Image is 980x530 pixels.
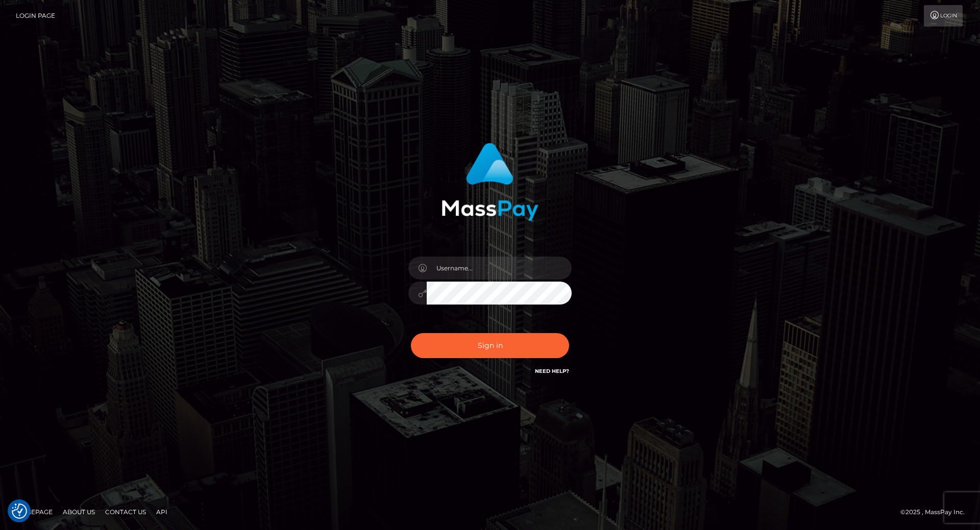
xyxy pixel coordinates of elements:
[442,143,538,221] img: MassPay Login
[411,333,569,358] button: Sign in
[59,504,99,520] a: About Us
[12,503,27,519] img: Revisit consent button
[535,368,569,374] a: Need Help?
[924,5,963,27] a: Login
[900,507,972,518] div: © 2025 , MassPay Inc.
[152,504,171,520] a: API
[101,504,150,520] a: Contact Us
[11,504,57,520] a: Homepage
[427,257,572,280] input: Username...
[16,5,55,27] a: Login Page
[12,503,27,519] button: Consent Preferences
